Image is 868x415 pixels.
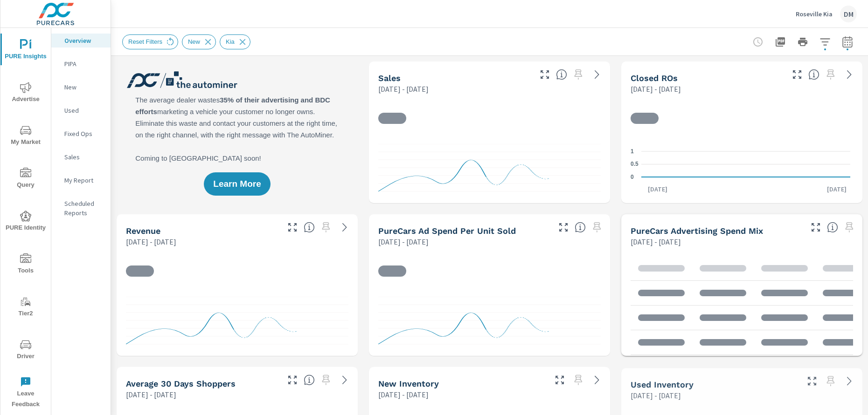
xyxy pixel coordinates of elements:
a: See more details in report [842,374,857,388]
button: "Export Report to PDF" [771,33,790,51]
h5: PureCars Advertising Spend Mix [631,226,763,236]
span: This table looks at how you compare to the amount of budget you spend per channel as opposed to y... [827,222,838,233]
span: Select a preset date range to save this widget [590,220,604,235]
span: Kia [220,38,240,45]
span: Select a preset date range to save this widget [823,67,838,82]
span: Select a preset date range to save this widget [319,373,333,388]
span: Total sales revenue over the selected date range. [Source: This data is sourced from the dealer’s... [304,222,315,233]
span: Select a preset date range to save this widget [842,220,857,235]
span: Number of vehicles sold by the dealership over the selected date range. [Source: This data is sou... [556,69,567,80]
p: [DATE] - [DATE] [631,390,681,401]
p: My Report [64,176,103,185]
div: Scheduled Reports [51,197,111,220]
p: [DATE] - [DATE] [126,236,176,247]
div: Reset Filters [122,34,178,49]
span: Query [3,168,48,190]
span: New [182,38,206,45]
div: Kia [220,34,250,49]
div: Overview [51,34,111,48]
button: Apply Filters [816,33,834,51]
div: Fixed Ops [51,127,111,141]
span: Select a preset date range to save this widget [823,374,838,388]
button: Make Fullscreen [808,220,823,235]
button: Learn More [204,172,270,196]
a: See more details in report [337,220,352,235]
text: 0.5 [631,161,639,168]
h5: New Inventory [378,379,439,388]
button: Make Fullscreen [790,67,805,82]
p: New [64,82,103,92]
div: New [51,80,111,94]
span: Tier2 [3,296,48,319]
a: See more details in report [337,373,352,388]
div: My Report [51,173,111,187]
span: Leave Feedback [3,376,48,410]
a: See more details in report [842,67,857,82]
text: 0 [631,174,634,180]
p: Fixed Ops [64,129,103,138]
button: Print Report [793,33,812,51]
span: Select a preset date range to save this widget [571,373,586,388]
span: Learn More [213,180,261,188]
button: Make Fullscreen [285,220,300,235]
div: Sales [51,150,111,164]
div: PIPA [51,57,111,71]
span: Select a preset date range to save this widget [571,67,586,82]
span: PURE Identity [3,211,48,233]
p: [DATE] - [DATE] [378,389,429,400]
span: Average cost of advertising per each vehicle sold at the dealer over the selected date range. The... [575,222,586,233]
button: Make Fullscreen [552,373,567,388]
button: Make Fullscreen [285,373,300,388]
span: Tools [3,253,48,276]
h5: Used Inventory [631,380,694,389]
span: A rolling 30 day total of daily Shoppers on the dealership website, averaged over the selected da... [304,374,315,386]
p: Scheduled Reports [64,199,103,218]
p: [DATE] [641,184,674,194]
button: Select Date Range [838,33,857,51]
span: Driver [3,339,48,362]
div: DM [840,6,857,22]
p: [DATE] - [DATE] [126,389,176,400]
p: Sales [64,152,103,162]
h5: Average 30 Days Shoppers [126,379,236,388]
h5: Revenue [126,226,160,236]
p: Used [64,106,103,115]
a: See more details in report [590,373,604,388]
span: PURE Insights [3,39,48,62]
h5: PureCars Ad Spend Per Unit Sold [378,226,516,236]
p: Overview [64,36,103,45]
span: Advertise [3,82,48,105]
span: Select a preset date range to save this widget [319,220,333,235]
button: Make Fullscreen [556,220,571,235]
button: Make Fullscreen [537,67,552,82]
h5: Sales [378,73,401,83]
p: [DATE] [820,184,853,194]
p: [DATE] - [DATE] [378,83,429,95]
h5: Closed ROs [631,73,678,83]
a: See more details in report [590,67,604,82]
text: 1 [631,148,634,155]
p: [DATE] - [DATE] [631,236,681,247]
p: Roseville Kia [796,10,833,18]
div: Used [51,103,111,117]
button: Make Fullscreen [805,374,819,388]
div: New [182,34,216,49]
span: My Market [3,125,48,148]
p: [DATE] - [DATE] [631,83,681,95]
div: nav menu [0,28,51,414]
p: [DATE] - [DATE] [378,236,429,247]
p: PIPA [64,59,103,68]
span: Number of Repair Orders Closed by the selected dealership group over the selected time range. [So... [808,69,819,80]
span: Reset Filters [123,38,168,45]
